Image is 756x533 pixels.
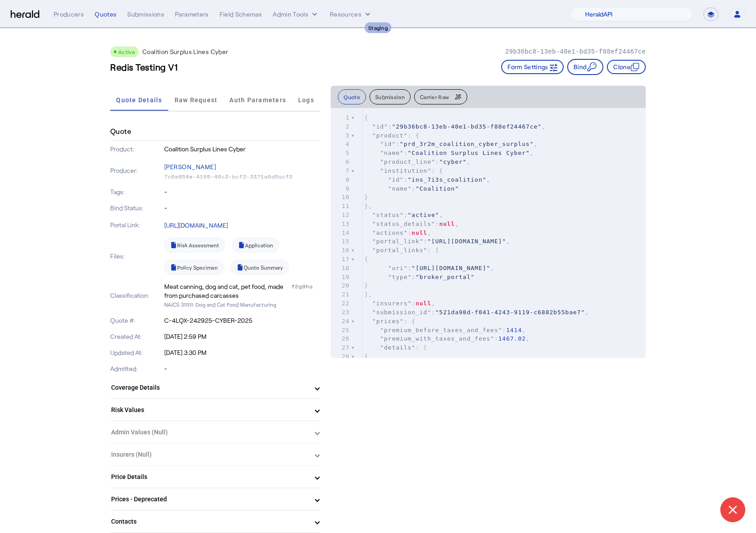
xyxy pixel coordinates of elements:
p: Producer: [110,166,162,175]
div: 26 [331,334,351,343]
div: 21 [331,290,351,299]
div: 3 [331,131,351,140]
a: Risk Assessment [164,237,225,253]
p: Portal Link: [110,221,162,229]
span: "details" [380,344,415,351]
span: "prices" [372,318,404,325]
p: [PERSON_NAME] [164,161,320,173]
button: Bind [567,59,603,75]
div: 8 [331,175,351,184]
p: Files: [110,252,162,261]
span: "status" [372,212,404,218]
mat-expansion-panel-header: Risk Values [110,399,320,421]
span: } [364,194,368,200]
div: Field Schemas [220,10,262,19]
p: [DATE] 2:59 PM [164,332,320,341]
mat-panel-title: Price Details [111,472,308,482]
a: Application [232,237,279,253]
div: 20 [331,281,351,290]
span: } [364,282,368,289]
span: "active" [408,212,440,218]
a: Policy Specimen [164,260,224,275]
mat-panel-title: Coverage Details [111,383,308,392]
p: Created At: [110,332,162,341]
button: internal dropdown menu [273,10,319,19]
a: [URL][DOMAIN_NAME] [164,221,228,229]
span: "insurers" [372,300,411,307]
span: : , [364,309,589,316]
div: 10 [331,193,351,202]
span: : , [364,265,494,271]
mat-panel-title: Prices - Deprecated [111,495,308,504]
div: Submissions [127,10,164,19]
span: 1467.02 [498,335,526,342]
span: : { [364,318,415,325]
div: 27 [331,343,351,352]
h4: Quote [110,126,131,137]
div: 4 [331,140,351,149]
h3: Redis Testing V1 [110,61,178,73]
button: Resources dropdown menu [330,10,372,19]
span: { [364,114,368,121]
span: "[URL][DOMAIN_NAME]" [411,265,490,271]
span: null [439,221,455,227]
span: : , [364,300,435,307]
span: : , [364,158,470,165]
span: Auth Parameters [229,97,286,103]
button: Carrier Raw [414,89,467,104]
div: 24 [331,317,351,326]
span: : [ [364,344,427,351]
span: "Coalition" [415,185,459,192]
p: Bind Status: [110,204,162,212]
span: : , [364,221,459,227]
span: "id" [380,141,396,147]
span: null [415,300,431,307]
div: 7 [331,167,351,175]
div: 19 [331,273,351,282]
span: : , [364,212,443,218]
div: 15 [331,237,351,246]
span: "29b36bc8-13eb-40e1-bd35-f88ef24467ce" [392,123,541,130]
p: NAICS 311111: Dog and Cat Food Manufacturing [164,300,320,309]
mat-expansion-panel-header: Price Details [110,466,320,487]
p: C-4LQX-242925-CYBER-2025 [164,316,320,325]
span: "ins_7i3s_coalition" [408,176,487,183]
span: null [411,229,427,236]
span: Logs [298,97,314,103]
button: Submission [370,89,411,104]
span: : , [364,229,431,236]
span: "status_details" [372,221,435,227]
p: Quote #: [110,316,162,325]
span: : , [364,150,534,156]
mat-panel-title: Contacts [111,517,308,526]
span: Active [118,49,135,55]
div: 22 [331,299,351,308]
herald-code-block: quote [331,108,646,358]
div: 9 [331,184,351,193]
div: 16 [331,246,351,255]
span: : { [364,132,420,139]
p: Updated At: [110,348,162,357]
div: 11 [331,202,351,211]
div: f2g9ha [291,282,320,300]
p: - [164,204,320,212]
span: Carrier Raw [420,94,449,100]
div: 2 [331,122,351,131]
div: 25 [331,326,351,335]
div: 18 [331,264,351,273]
p: Admitted: [110,364,162,373]
p: 29b36bc8-13eb-40e1-bd35-f88ef24467ce [505,47,646,56]
p: Coalition Surplus Lines Cyber [142,47,228,56]
span: "portal_links" [372,247,428,254]
span: : [ [364,247,439,254]
span: "product_line" [380,158,436,165]
span: "prd_3r2m_coalition_cyber_surplus" [400,141,534,147]
div: Quotes [95,10,116,19]
span: "broker_portal" [415,274,474,280]
span: { [364,353,368,360]
span: "name" [388,185,411,192]
p: - [164,187,320,196]
span: "portal_link" [372,238,424,245]
div: Producers [54,10,84,19]
button: Clone [607,60,646,74]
